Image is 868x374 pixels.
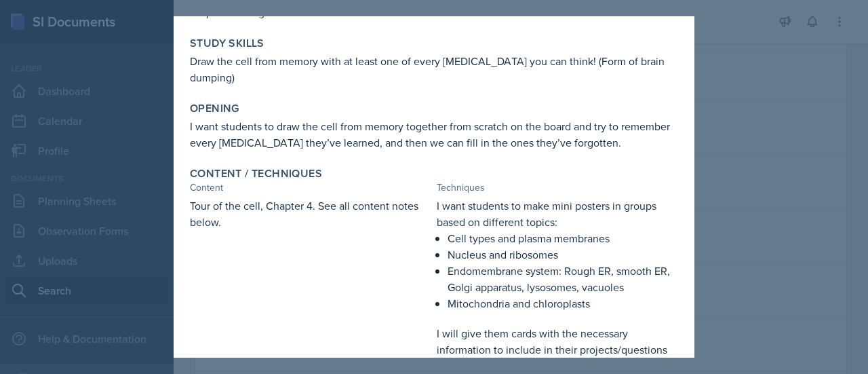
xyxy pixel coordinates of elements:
p: Mitochondria and chloroplasts [448,295,678,312]
p: Endomembrane system: Rough ER, smooth ER, Golgi apparatus, lysosomes, vacuoles [448,263,678,295]
p: Tour of the cell, Chapter 4. See all content notes below. [190,198,431,230]
label: Study Skills [190,37,264,50]
p: Nucleus and ribosomes [448,246,678,263]
p: I want students to draw the cell from memory together from scratch on the board and try to rememb... [190,118,678,151]
div: Content [190,181,431,195]
p: Draw the cell from memory with at least one of every [MEDICAL_DATA] you can think! (Form of brain... [190,53,678,86]
p: Cell types and plasma membranes [448,230,678,246]
label: Opening [190,102,239,115]
div: Techniques [437,181,678,195]
p: I want students to make mini posters in groups based on different topics: [437,198,678,230]
label: Content / Techniques [190,167,322,181]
